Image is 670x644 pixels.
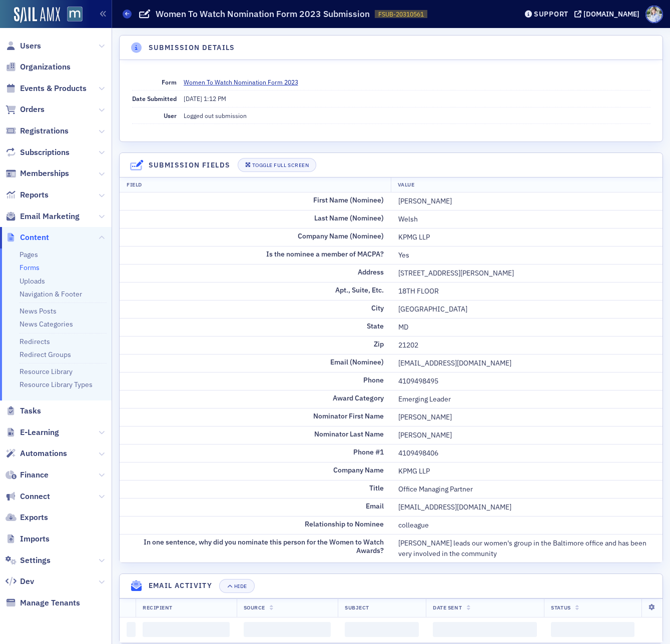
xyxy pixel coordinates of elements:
div: Emerging Leader [398,394,656,404]
span: ‌ [345,622,419,637]
a: Dev [6,576,34,587]
div: [PERSON_NAME] [398,196,656,206]
a: Memberships [6,168,69,179]
div: Toggle Full Screen [252,162,309,168]
div: [EMAIL_ADDRESS][DOMAIN_NAME] [398,358,656,368]
span: ‌ [433,622,537,637]
span: Profile [645,5,663,23]
span: Finance [20,469,49,480]
a: Connect [6,491,50,502]
a: Content [6,232,49,243]
div: [PERSON_NAME] [398,412,656,422]
span: Content [20,232,49,243]
a: Navigation & Footer [20,289,82,298]
div: [DOMAIN_NAME] [583,9,639,18]
a: Events & Products [6,83,87,94]
td: Award Category [120,390,391,408]
td: Email [120,498,391,516]
td: Phone [120,372,391,390]
td: Is the nominee a member of MACPA? [120,246,391,264]
span: ‌ [244,622,331,637]
span: FSUB-20310561 [378,10,424,18]
div: Yes [398,250,656,260]
a: Orders [6,104,45,115]
span: Registrations [20,125,69,136]
td: Phone #1 [120,444,391,462]
span: Manage Tenants [20,597,80,608]
span: ‌ [551,622,634,637]
th: Field [120,177,391,192]
td: Title [120,480,391,498]
span: Status [551,604,570,611]
td: State [120,318,391,336]
div: [PERSON_NAME] [398,430,656,440]
a: Resource Library Types [20,380,93,389]
td: Email (Nominee) [120,354,391,372]
div: [EMAIL_ADDRESS][DOMAIN_NAME] [398,502,656,512]
a: Manage Tenants [6,597,80,608]
td: Relationship to Nominee [120,516,391,534]
a: Settings [6,555,51,566]
h4: Submission Details [149,42,235,53]
a: Imports [6,533,50,544]
a: News Categories [20,319,73,328]
div: Support [534,9,568,18]
img: SailAMX [67,6,83,22]
a: Resource Library [20,367,73,376]
span: Automations [20,448,67,459]
span: Subject [345,604,369,611]
span: Email Marketing [20,211,80,222]
h4: Submission Fields [149,160,231,170]
span: Date Sent [433,604,462,611]
button: [DOMAIN_NAME] [574,10,643,17]
div: 4109498495 [398,376,656,386]
a: Email Marketing [6,211,80,222]
a: Uploads [20,276,45,285]
span: User [164,111,177,119]
dd: Logged out submission [184,107,650,123]
span: Memberships [20,168,69,179]
a: Users [6,40,41,51]
td: Company Name (Nominee) [120,228,391,246]
h1: Women To Watch Nomination Form 2023 Submission [156,8,370,20]
div: Welsh [398,214,656,224]
span: Connect [20,491,50,502]
span: Source [244,604,265,611]
span: Recipient [143,604,173,611]
button: Toggle Full Screen [238,158,317,172]
th: Value [391,177,662,192]
td: Company Name [120,462,391,480]
span: ‌ [143,622,229,637]
span: Dev [20,576,34,587]
span: Orders [20,104,45,115]
div: 18TH FLOOR [398,286,656,296]
a: Forms [20,263,40,272]
h4: Email Activity [149,580,213,591]
span: E-Learning [20,427,59,438]
a: Finance [6,469,49,480]
td: Last Name (Nominee) [120,210,391,228]
span: Imports [20,533,50,544]
td: In one sentence, why did you nominate this person for the Women to Watch Awards? [120,534,391,562]
a: Women To Watch Nomination Form 2023 [184,77,306,86]
div: MD [398,322,656,332]
a: Tasks [6,405,41,416]
span: Organizations [20,61,71,72]
a: Subscriptions [6,147,70,158]
span: [DATE] [184,94,204,102]
span: Form [162,78,177,86]
td: First Name (Nominee) [120,192,391,210]
td: Nominator First Name [120,408,391,426]
a: Exports [6,512,48,523]
a: View Homepage [60,6,83,23]
td: Zip [120,336,391,354]
td: Nominator Last Name [120,426,391,444]
a: Redirect Groups [20,350,71,359]
span: Date Submitted [132,94,177,102]
span: Tasks [20,405,41,416]
img: SailAMX [14,7,60,23]
div: colleague [398,520,656,530]
div: KPMG LLP [398,232,656,242]
div: 4109498406 [398,448,656,458]
td: Address [120,264,391,282]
